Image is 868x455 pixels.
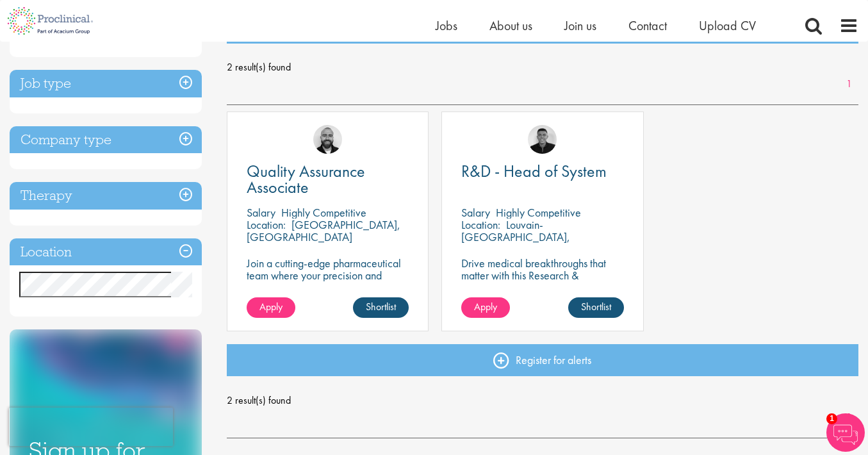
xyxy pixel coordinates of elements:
[247,257,409,306] p: Join a cutting-edge pharmaceutical team where your precision and passion for quality will help sh...
[313,125,342,154] img: Jordan Kiely
[227,391,858,410] span: 2 result(s) found
[461,163,623,179] a: R&D - Head of System
[528,125,557,154] img: Christian Andersen
[227,344,858,376] a: Register for alerts
[10,126,202,154] h3: Company type
[247,217,286,232] span: Location:
[247,205,275,220] span: Salary
[840,77,858,92] a: 1
[699,17,756,34] a: Upload CV
[247,163,409,195] a: Quality Assurance Associate
[568,297,624,318] a: Shortlist
[461,205,490,220] span: Salary
[474,300,497,313] span: Apply
[461,297,510,318] a: Apply
[628,17,667,34] a: Contact
[461,217,500,232] span: Location:
[461,160,607,182] span: R&D - Head of System
[10,182,202,210] h3: Therapy
[489,17,532,34] a: About us
[840,410,858,425] a: 1
[461,257,623,294] p: Drive medical breakthroughs that matter with this Research & Development position!
[826,413,865,452] img: Chatbot
[10,238,202,266] h3: Location
[496,205,581,220] p: Highly Competitive
[247,160,365,198] span: Quality Assurance Associate
[461,217,570,256] p: Louvain-[GEOGRAPHIC_DATA], [GEOGRAPHIC_DATA]
[259,300,283,313] span: Apply
[10,70,202,97] h3: Job type
[9,408,173,446] iframe: reCAPTCHA
[247,297,295,318] a: Apply
[281,205,366,220] p: Highly Competitive
[353,297,409,318] a: Shortlist
[227,58,858,77] span: 2 result(s) found
[247,217,400,244] p: [GEOGRAPHIC_DATA], [GEOGRAPHIC_DATA]
[826,413,837,424] span: 1
[564,17,596,34] a: Join us
[436,17,457,34] a: Jobs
